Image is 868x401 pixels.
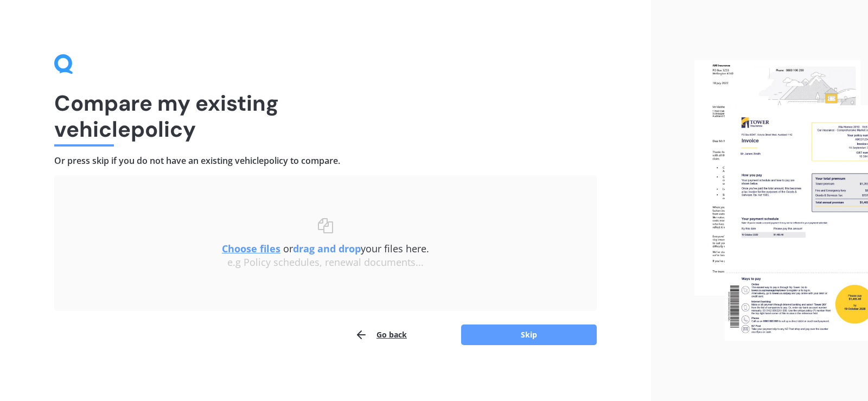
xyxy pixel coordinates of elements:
[76,257,575,269] div: e.g Policy schedules, renewal documents...
[355,324,407,346] button: Go back
[54,155,597,167] h4: Or press skip if you do not have an existing vehicle policy to compare.
[54,90,597,142] h1: Compare my existing vehicle policy
[461,324,597,345] button: Skip
[293,242,361,255] b: drag and drop
[694,60,868,341] img: files.webp
[222,242,429,255] span: or your files here.
[222,242,280,255] u: Choose files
